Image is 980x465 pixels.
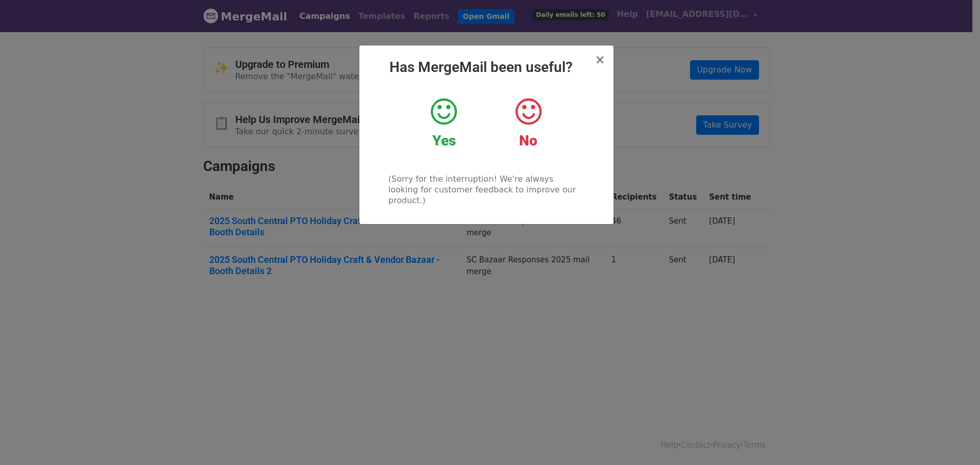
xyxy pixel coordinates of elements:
[388,174,584,206] p: (Sorry for the interruption! We're always looking for customer feedback to improve our product.)
[367,59,605,76] h2: Has MergeMail been useful?
[409,96,478,150] a: Yes
[519,132,537,149] strong: No
[595,53,605,67] span: ×
[595,54,605,66] button: Close
[494,96,562,150] a: No
[432,132,456,149] strong: Yes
